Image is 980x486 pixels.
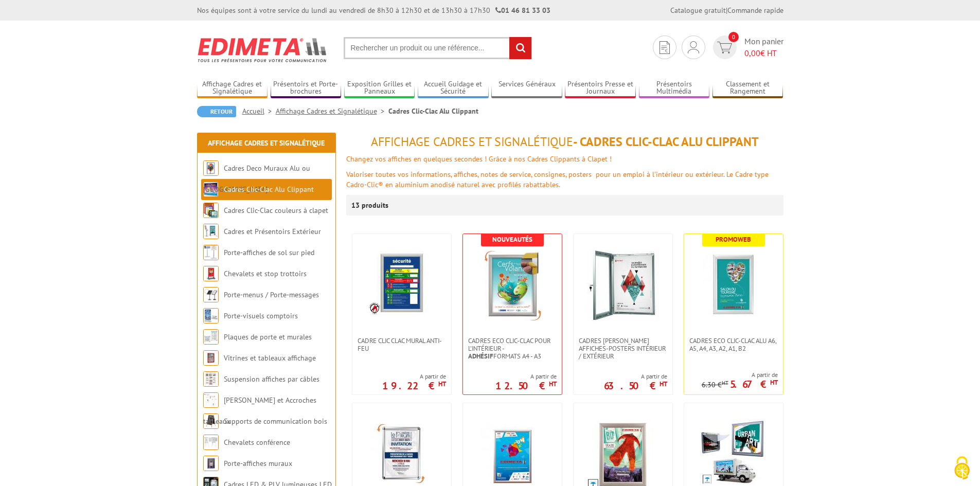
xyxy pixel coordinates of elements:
img: Porte-affiches de sol sur pied [203,245,219,260]
a: devis rapide 0 Mon panier 0,00€ HT [710,35,783,59]
a: Suspension affiches par câbles [224,374,319,384]
span: Affichage Cadres et Signalétique [371,134,573,150]
input: Rechercher un produit ou une référence... [344,37,532,59]
a: Vitrines et tableaux affichage [224,353,316,363]
a: Porte-visuels comptoirs [224,311,298,320]
span: A partir de [702,371,778,379]
img: Cadres Deco Muraux Alu ou Bois [203,160,219,176]
span: A partir de [604,372,667,381]
a: Supports de communication bois [224,417,327,426]
a: Cadres [PERSON_NAME] affiches-posters intérieur / extérieur [574,337,672,360]
span: Cadres Eco Clic-Clac alu A6, A5, A4, A3, A2, A1, B2 [689,337,778,352]
img: Chevalets conférence [203,435,219,450]
span: 0 [728,32,739,42]
p: 12.50 € [495,383,557,389]
img: Chevalets et stop trottoirs [203,266,219,281]
p: 63.50 € [604,383,667,389]
span: Cadre CLIC CLAC Mural ANTI-FEU [358,337,446,352]
img: devis rapide [717,42,732,53]
span: Cadres Eco Clic-Clac pour l'intérieur - formats A4 - A3 [468,337,557,360]
a: Catalogue gratuit [670,6,726,15]
img: Cadres vitrines affiches-posters intérieur / extérieur [587,249,659,321]
span: Mon panier [744,35,783,59]
a: Cadres Deco Muraux Alu ou [GEOGRAPHIC_DATA] [203,164,310,194]
a: Commande rapide [727,6,783,15]
span: Cadres [PERSON_NAME] affiches-posters intérieur / extérieur [579,337,667,360]
img: devis rapide [688,41,699,53]
a: Cadres Eco Clic-Clac pour l'intérieur -Adhésifformats A4 - A3 [463,337,562,360]
a: [PERSON_NAME] et Accroches tableaux [203,395,316,426]
a: Services Généraux [491,80,562,97]
b: Nouveautés [492,235,532,244]
p: 6.30 € [702,381,728,389]
a: Plaques de porte et murales [224,332,312,341]
strong: 01 46 81 33 03 [495,6,550,15]
img: Suspension affiches par câbles [203,371,219,387]
img: Cadres Eco Clic-Clac pour l'intérieur - <strong>Adhésif</strong> formats A4 - A3 [476,249,548,321]
sup: HT [770,378,778,387]
sup: HT [549,380,557,388]
img: Cadres Eco Clic-Clac alu A6, A5, A4, A3, A2, A1, B2 [698,249,770,321]
a: Exposition Grilles et Panneaux [344,80,415,97]
div: | [670,5,783,15]
span: € HT [744,47,783,59]
a: Présentoirs Multimédia [639,80,710,97]
b: Promoweb [716,235,751,244]
img: Cookies (fenêtre modale) [949,455,975,481]
a: Retour [197,106,236,117]
sup: HT [722,379,728,386]
a: Porte-affiches de sol sur pied [224,248,314,257]
a: Accueil Guidage et Sécurité [418,80,489,97]
a: Chevalets conférence [224,438,290,447]
a: Affichage Cadres et Signalétique [276,106,388,116]
li: Cadres Clic-Clac Alu Clippant [388,106,478,116]
p: 13 produits [351,195,390,215]
img: Plaques de porte et murales [203,329,219,345]
div: Nos équipes sont à votre service du lundi au vendredi de 8h30 à 12h30 et de 13h30 à 17h30 [197,5,550,15]
strong: Adhésif [468,352,493,361]
a: Cadres Eco Clic-Clac alu A6, A5, A4, A3, A2, A1, B2 [684,337,783,352]
a: Affichage Cadres et Signalétique [208,138,325,148]
a: Chevalets et stop trottoirs [224,269,307,278]
a: Cadres Clic-Clac couleurs à clapet [224,206,328,215]
font: Valoriser toutes vos informations, affiches, notes de service, consignes, posters pour un emploi ... [346,170,769,189]
a: Classement et Rangement [712,80,783,97]
button: Cookies (fenêtre modale) [944,451,980,486]
span: 0,00 [744,48,760,58]
a: Cadres et Présentoirs Extérieur [224,227,321,236]
font: Changez vos affiches en quelques secondes ! Grâce à nos Cadres Clippants à Clapet ! [346,154,612,164]
img: Cadres et Présentoirs Extérieur [203,224,219,239]
p: 19.22 € [382,383,446,389]
a: Présentoirs et Porte-brochures [271,80,342,97]
img: Cadres Clic-Clac Étanches Sécurisés du A3 au 120 x 160 cm [700,419,767,485]
a: Accueil [242,106,276,116]
h1: - Cadres Clic-Clac Alu Clippant [346,135,783,149]
img: Porte-visuels comptoirs [203,308,219,323]
a: Cadres Clic-Clac Alu Clippant [224,185,314,194]
sup: HT [438,380,446,388]
a: Cadre CLIC CLAC Mural ANTI-FEU [352,337,451,352]
sup: HT [660,380,667,388]
a: Présentoirs Presse et Journaux [565,80,636,97]
span: A partir de [495,372,557,381]
input: rechercher [509,37,531,59]
img: Edimeta [197,31,328,69]
span: A partir de [382,372,446,381]
img: Vitrines et tableaux affichage [203,350,219,366]
img: Cimaises et Accroches tableaux [203,392,219,408]
p: 5.67 € [730,381,778,387]
img: Cadre CLIC CLAC Mural ANTI-FEU [368,249,435,316]
a: Affichage Cadres et Signalétique [197,80,268,97]
img: Cadres Clic-Clac couleurs à clapet [203,203,219,218]
a: Porte-menus / Porte-messages [224,290,319,299]
a: Porte-affiches muraux [224,459,292,468]
img: Porte-affiches muraux [203,456,219,471]
img: Porte-menus / Porte-messages [203,287,219,302]
img: devis rapide [660,41,670,54]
